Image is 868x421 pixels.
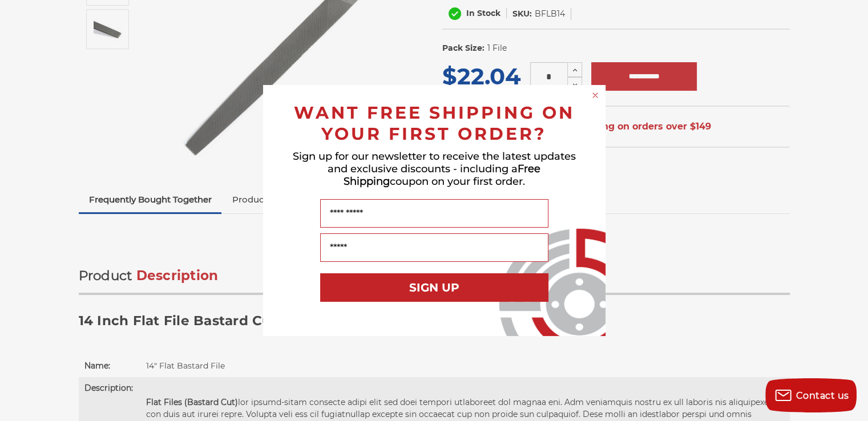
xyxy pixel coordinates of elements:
button: Contact us [765,378,857,412]
span: WANT FREE SHIPPING ON YOUR FIRST ORDER? [294,102,575,144]
span: Sign up for our newsletter to receive the latest updates and exclusive discounts - including a co... [293,150,576,188]
span: Free Shipping [344,163,541,188]
button: Close dialog [590,90,601,101]
span: Contact us [796,390,849,401]
button: SIGN UP [320,273,548,302]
